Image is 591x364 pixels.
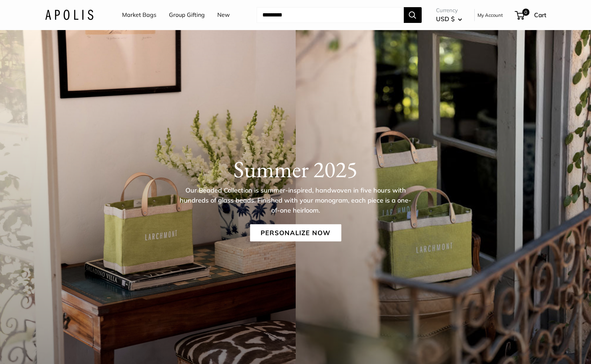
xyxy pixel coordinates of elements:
span: USD $ [436,15,455,23]
button: USD $ [436,13,462,25]
a: New [217,10,230,20]
a: 0 Cart [515,9,546,21]
span: 0 [522,9,529,16]
a: My Account [478,11,503,19]
input: Search... [257,7,404,23]
a: Market Bags [122,10,156,20]
button: Search [404,7,422,23]
p: Our Beaded Collection is summer-inspired, handwoven in five hours with hundreds of glass beads. F... [179,185,412,215]
iframe: Sign Up via Text for Offers [6,337,77,358]
span: Currency [436,5,462,15]
img: Apolis [45,10,93,20]
a: Group Gifting [169,10,205,20]
h1: Summer 2025 [45,155,546,183]
span: Cart [534,11,546,19]
a: Personalize Now [250,224,341,241]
